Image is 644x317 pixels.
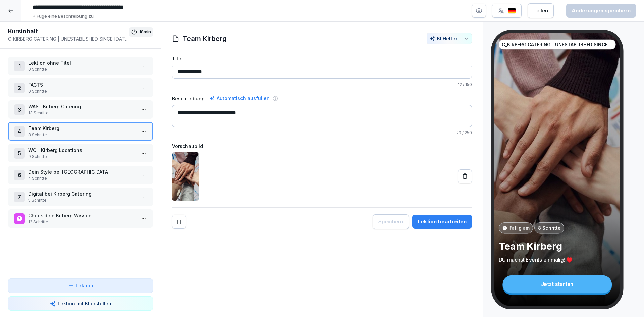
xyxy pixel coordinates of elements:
[28,219,136,225] p: 12 Schritte
[378,218,403,225] div: Speichern
[8,166,153,184] div: 6Dein Style bei [GEOGRAPHIC_DATA]4 Schritte
[8,78,153,97] div: 2FACTS0 Schritte
[538,225,560,231] p: 8 Schritte
[28,66,136,72] p: 0 Schritte
[172,152,199,201] img: l309txln0rrhcs3etagnx9na.png
[14,61,25,71] div: 1
[8,35,129,42] p: C_KIRBERG CATERING | UNESTABLISHED SINCE [DATE]
[499,256,616,263] p: DU machst Events einmalig! ♥️
[458,82,462,87] span: 12
[14,170,25,180] div: 6
[430,36,469,41] div: KI Helfer
[8,188,153,206] div: 7Digital bei Kirberg Catering5 Schritte
[8,27,129,35] h1: Kursinhalt
[28,81,136,88] p: FACTS
[572,7,631,14] div: Änderungen speichern
[28,212,136,219] p: Check dein Kirberg Wissen
[499,240,616,252] p: Team Kirberg
[28,132,136,138] p: 8 Schritte
[533,7,548,14] div: Teilen
[76,282,93,289] p: Lektion
[28,110,136,116] p: 13 Schritte
[8,209,153,228] div: Check dein Kirberg Wissen12 Schritte
[502,41,613,48] p: C_KIRBERG CATERING | UNESTABLISHED SINCE [DATE]
[208,94,271,102] div: Automatisch ausfüllen
[14,104,25,115] div: 3
[28,190,136,197] p: Digital bei Kirberg Catering
[566,4,636,18] button: Änderungen speichern
[14,126,25,137] div: 4
[502,275,612,293] div: Jetzt starten
[172,82,472,88] p: / 150
[8,57,153,75] div: 1Lektion ohne Titel0 Schritte
[33,13,94,20] p: + Füge eine Beschreibung zu
[528,3,554,18] button: Teilen
[139,29,151,35] p: 18 min
[172,130,472,136] p: / 250
[28,154,136,160] p: 9 Schritte
[8,100,153,119] div: 3WAS | Kirberg Catering13 Schritte
[28,59,136,66] p: Lektion ohne Titel
[8,296,153,311] button: Lektion mit KI erstellen
[28,103,136,110] p: WAS | Kirberg Catering
[172,55,472,62] label: Titel
[28,147,136,154] p: WO | Kirberg Locations
[172,215,186,229] button: Remove
[28,197,136,203] p: 5 Schritte
[508,8,516,14] img: de.svg
[183,34,227,44] h1: Team Kirberg
[58,300,111,307] p: Lektion mit KI erstellen
[172,95,205,102] label: Beschreibung
[373,214,409,229] button: Speichern
[8,122,153,141] div: 4Team Kirberg8 Schritte
[172,143,472,150] label: Vorschaubild
[418,218,467,225] div: Lektion bearbeiten
[14,192,25,202] div: 7
[8,144,153,162] div: 5WO | Kirberg Locations9 Schritte
[28,125,136,132] p: Team Kirberg
[28,88,136,94] p: 0 Schritte
[28,175,136,181] p: 4 Schritte
[412,215,472,229] button: Lektion bearbeiten
[456,130,461,135] span: 29
[28,168,136,175] p: Dein Style bei [GEOGRAPHIC_DATA]
[427,33,472,44] button: KI Helfer
[8,278,153,293] button: Lektion
[14,148,25,159] div: 5
[14,83,25,93] div: 2
[509,225,529,231] p: Fällig am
